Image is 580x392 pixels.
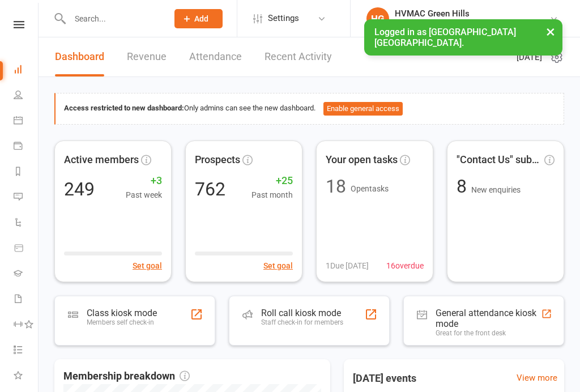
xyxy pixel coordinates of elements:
[64,180,95,198] div: 249
[14,58,39,83] a: Dashboard
[457,152,542,168] span: "Contact Us" submissions
[14,134,39,160] a: Payments
[126,189,162,201] span: Past week
[323,102,403,116] button: Enable general access
[63,368,190,385] span: Membership breakdown
[174,9,223,28] button: Add
[64,102,555,116] div: Only admins can see the new dashboard.
[540,19,561,44] button: ×
[14,364,39,389] a: What's New
[195,180,225,198] div: 762
[14,236,39,262] a: Product Sales
[261,308,343,318] div: Roll call kiosk mode
[386,259,424,272] span: 16 overdue
[14,109,39,134] a: Calendar
[261,318,343,326] div: Staff check-in for members
[133,259,162,272] button: Set goal
[351,184,389,193] span: Open tasks
[195,152,240,168] span: Prospects
[326,259,369,272] span: 1 Due [DATE]
[64,152,139,168] span: Active members
[436,308,541,329] div: General attendance kiosk mode
[457,176,471,197] span: 8
[14,160,39,185] a: Reports
[251,189,293,201] span: Past month
[326,177,346,195] div: 18
[326,152,398,168] span: Your open tasks
[14,83,39,109] a: People
[251,173,293,189] span: +25
[374,27,516,48] span: Logged in as [GEOGRAPHIC_DATA] [GEOGRAPHIC_DATA].
[471,185,521,194] span: New enquiries
[64,104,184,112] strong: Access restricted to new dashboard:
[126,173,162,189] span: +3
[517,371,557,385] a: View more
[366,7,389,30] div: HG
[268,6,299,31] span: Settings
[395,19,549,29] div: [GEOGRAPHIC_DATA] [GEOGRAPHIC_DATA]
[87,308,157,318] div: Class kiosk mode
[263,259,293,272] button: Set goal
[344,368,425,389] h3: [DATE] events
[194,14,208,23] span: Add
[66,11,160,27] input: Search...
[87,318,157,326] div: Members self check-in
[395,8,549,19] div: HVMAC Green Hills
[436,329,541,337] div: Great for the front desk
